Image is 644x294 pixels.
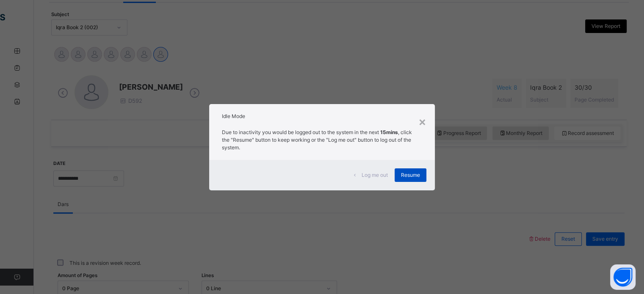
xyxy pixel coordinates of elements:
[380,129,398,135] strong: 15mins
[222,129,422,151] p: Due to inactivity you would be logged out to the system in the next , click the "Resume" button t...
[610,264,636,290] button: Open asap
[418,113,426,130] div: ×
[362,171,388,179] span: Log me out
[222,113,422,120] h2: Idle Mode
[401,171,420,179] span: Resume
